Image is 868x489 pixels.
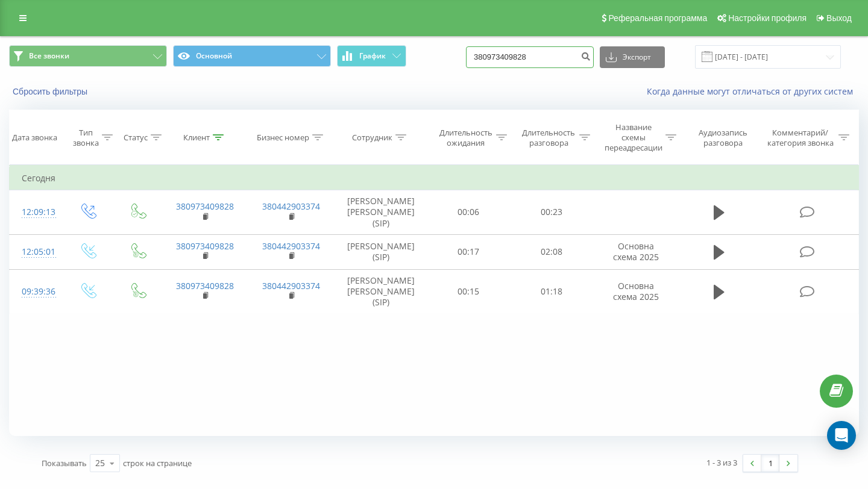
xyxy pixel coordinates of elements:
[438,128,494,148] div: Длительность ожидания
[427,234,511,269] td: 00:17
[337,45,406,67] button: График
[173,45,331,67] button: Основной
[600,46,665,68] button: Экспорт
[176,201,234,212] a: 380973409828
[521,128,576,148] div: Длительность разговора
[765,128,835,148] div: Комментарий/категория звонка
[42,458,87,469] span: Показывать
[73,128,99,148] div: Тип звонка
[95,457,105,469] div: 25
[427,190,511,235] td: 00:06
[257,132,309,143] div: Бизнес номер
[335,234,427,269] td: [PERSON_NAME] (SIP)
[352,132,392,143] div: Сотрудник
[262,280,320,291] a: 380442903374
[690,128,756,148] div: Аудиозапись разговора
[466,46,594,68] input: Поиск по номеру
[826,13,852,23] span: Выход
[124,132,148,143] div: Статус
[761,455,779,472] a: 1
[176,280,234,291] a: 380973409828
[183,132,210,143] div: Клиент
[593,234,679,269] td: Основна схема 2025
[427,270,511,314] td: 00:15
[335,190,427,235] td: [PERSON_NAME] [PERSON_NAME] (SIP)
[510,190,593,235] td: 00:23
[510,270,593,314] td: 01:18
[608,13,707,23] span: Реферальная программа
[12,132,57,143] div: Дата звонка
[262,240,320,252] a: 380442903374
[728,13,807,23] span: Настройки профиля
[123,458,192,469] span: строк на странице
[706,456,737,469] div: 1 - 3 из 3
[604,122,662,153] div: Название схемы переадресации
[359,52,386,60] span: График
[22,201,51,224] div: 12:09:13
[29,51,69,61] span: Все звонки
[827,421,856,450] div: Open Intercom Messenger
[510,234,593,269] td: 02:08
[9,45,167,67] button: Все звонки
[176,240,234,252] a: 380973409828
[10,166,859,190] td: Сегодня
[593,270,679,314] td: Основна схема 2025
[262,201,320,212] a: 380442903374
[22,280,51,304] div: 09:39:36
[335,270,427,314] td: [PERSON_NAME] [PERSON_NAME] (SIP)
[22,240,51,264] div: 12:05:01
[9,86,93,97] button: Сбросить фильтры
[647,86,859,97] a: Когда данные могут отличаться от других систем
